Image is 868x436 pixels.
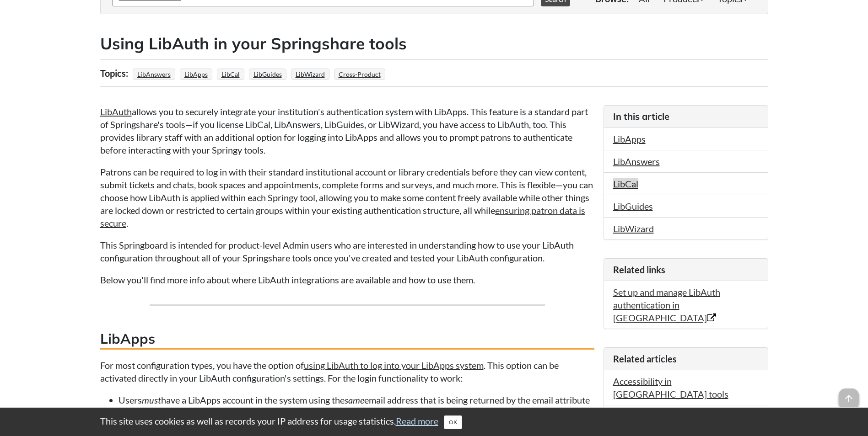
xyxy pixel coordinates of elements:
p: Below you'll find more info about where LibAuth integrations are available and how to use them. [100,273,594,286]
a: LibCal [613,178,638,189]
h3: In this article [613,110,759,123]
p: allows you to securely integrate your institution's authentication system with LibApps. This feat... [100,105,594,156]
h2: Using LibAuth in your Springshare tools [100,32,768,55]
span: arrow_upward [839,388,859,409]
a: LibGuides [613,201,653,212]
a: Accessibility in [GEOGRAPHIC_DATA] tools [613,376,728,399]
a: LibCal [220,68,241,81]
a: LibAuth [100,106,132,117]
a: LibAnswers [613,156,660,167]
span: Related links [613,264,665,275]
div: Topics: [100,64,130,82]
a: LibWizard [613,223,654,234]
p: This Springboard is intended for product-level Admin users who are interested in understanding ho... [100,239,594,264]
a: LibGuides [252,68,283,81]
p: For most configuration types, you have the option of . This option can be activated directly in y... [100,359,594,384]
a: using LibAuth to log into your LibApps system [304,360,484,371]
em: must [142,394,161,405]
h3: LibApps [100,329,594,350]
button: Close [444,415,462,429]
a: LibWizard [294,68,326,81]
em: same [345,394,364,405]
a: Set up and manage LibAuth authentication in [GEOGRAPHIC_DATA] [613,287,720,323]
a: Read more [396,415,438,426]
a: arrow_upward [839,389,859,400]
p: Patrons can be required to log in with their standard institutional account or library credential... [100,165,594,229]
a: Cross-Product [337,68,382,81]
a: LibApps [613,133,646,144]
a: LibApps [183,68,209,81]
span: Related articles [613,353,677,364]
div: This site uses cookies as well as records your IP address for usage statistics. [91,415,777,429]
a: LibAnswers [136,68,172,81]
